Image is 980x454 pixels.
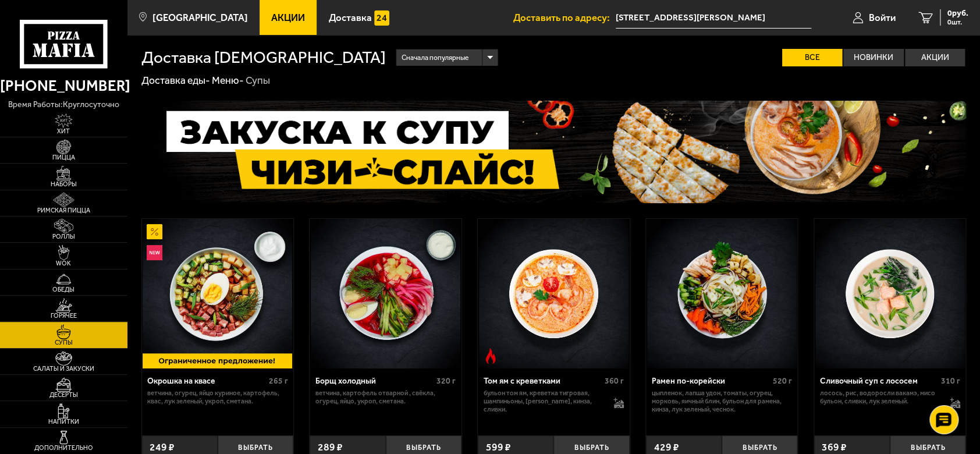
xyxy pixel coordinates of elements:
[147,377,265,386] div: Окрошка на квасе
[436,376,456,386] span: 320 г
[141,49,386,66] h1: Доставка [DEMOGRAPHIC_DATA]
[142,219,293,368] a: АкционныйНовинкаОкрошка на квасе
[329,13,372,23] span: Доставка
[513,13,616,23] span: Доставить по адресу:
[782,49,842,66] label: Все
[822,442,847,453] span: 369 ₽
[819,389,939,405] p: лосось, рис, водоросли вакамэ, мисо бульон, сливки, лук зеленый.
[212,75,244,86] a: Меню-
[147,224,162,239] img: Акционный
[310,219,461,368] a: Борщ холодный
[654,442,679,453] span: 429 ₽
[271,13,305,23] span: Акции
[652,389,792,413] p: цыпленок, лапша удон, томаты, огурец, морковь, яичный блин, бульон для рамена, кинза, лук зеленый...
[616,7,812,29] input: Ваш адрес доставки
[814,219,965,368] a: Сливочный суп с лососем
[268,376,287,386] span: 265 г
[374,10,389,26] img: 15daf4d41897b9f0e9f617042186c801.svg
[605,376,624,386] span: 360 г
[815,219,965,368] img: Сливочный суп с лососем
[143,219,292,368] img: Окрошка на квасе
[318,442,343,453] span: 289 ₽
[941,376,960,386] span: 310 г
[478,219,629,368] a: Острое блюдоТом ям с креветками
[905,49,965,66] label: Акции
[402,48,469,68] span: Сначала популярные
[647,219,797,368] img: Рамен по-корейски
[869,13,896,23] span: Войти
[315,389,456,405] p: ветчина, картофель отварной , свёкла, огурец, яйцо, укроп, сметана.
[246,74,270,87] div: Супы
[485,442,510,453] span: 599 ₽
[152,13,248,23] span: [GEOGRAPHIC_DATA]
[947,9,968,17] span: 0 руб.
[147,245,162,260] img: Новинка
[819,377,938,386] div: Сливочный суп с лососем
[141,75,210,86] a: Доставка еды-
[773,376,792,386] span: 520 г
[483,348,498,363] img: Острое блюдо
[843,49,903,66] label: Новинки
[646,219,797,368] a: Рамен по-корейски
[652,377,770,386] div: Рамен по-корейски
[150,442,175,453] span: 249 ₽
[484,377,602,386] div: Том ям с креветками
[479,219,629,368] img: Том ям с креветками
[315,377,434,386] div: Борщ холодный
[484,389,603,413] p: бульон том ям, креветка тигровая, шампиньоны, [PERSON_NAME], кинза, сливки.
[311,219,460,368] img: Борщ холодный
[947,19,968,26] span: 0 шт.
[147,389,287,405] p: ветчина, огурец, яйцо куриное, картофель, квас, лук зеленый, укроп, сметана.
